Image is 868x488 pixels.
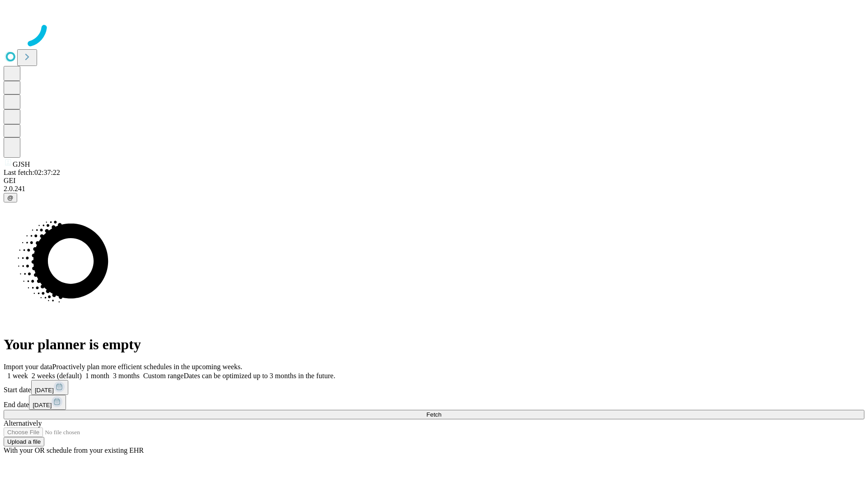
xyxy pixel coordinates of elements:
[52,363,242,371] span: Proactively plan more efficient schedules in the upcoming weeks.
[4,446,144,454] span: With your OR schedule from your existing EHR
[4,363,52,371] span: Import your data
[35,387,54,394] span: [DATE]
[184,372,335,380] span: Dates can be optimized up to 3 months in the future.
[7,372,28,380] span: 1 week
[4,193,17,202] button: @
[85,372,109,380] span: 1 month
[4,169,60,176] span: Last fetch: 02:37:22
[4,410,864,419] button: Fetch
[29,395,66,410] button: [DATE]
[113,372,140,380] span: 3 months
[4,437,44,446] button: Upload a file
[33,402,52,408] span: [DATE]
[4,185,864,193] div: 2.0.241
[32,372,82,380] span: 2 weeks (default)
[31,380,68,395] button: [DATE]
[4,177,864,185] div: GEI
[7,194,14,201] span: @
[426,411,441,418] span: Fetch
[4,419,42,427] span: Alternatively
[4,336,864,353] h1: Your planner is empty
[143,372,184,380] span: Custom range
[4,380,864,395] div: Start date
[13,160,30,168] span: GJSH
[4,395,864,410] div: End date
